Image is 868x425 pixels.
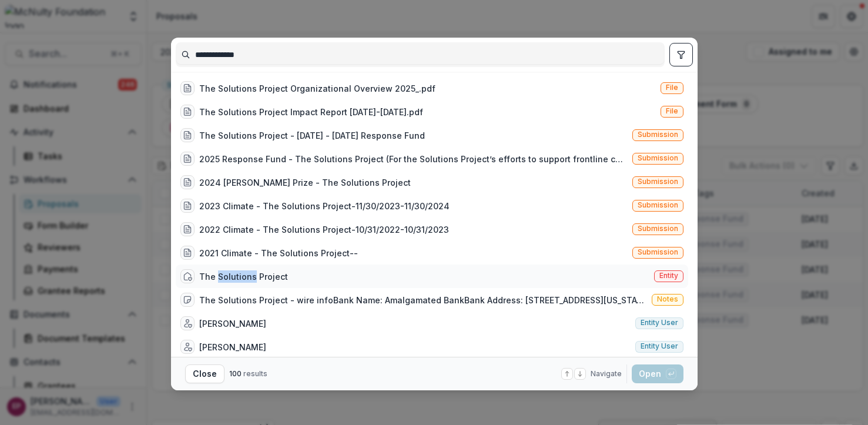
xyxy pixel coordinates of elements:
button: Close [185,364,224,383]
span: Submission [638,130,678,139]
span: Entity [659,272,678,280]
span: Submission [638,201,678,209]
span: Navigate [591,369,622,379]
button: toggle filters [669,43,693,66]
span: Submission [638,154,678,162]
div: The Solutions Project - wire infoBank Name: Amalgamated BankBank Address: [STREET_ADDRESS][US_STA... [199,294,647,306]
span: Notes [657,295,678,303]
div: The Solutions Project Impact Report [DATE]-[DATE].pdf [199,106,423,118]
div: 2022 Climate - The Solutions Project-10/31/2022-10/31/2023 [199,223,449,236]
div: The Solutions Project Organizational Overview 2025_.pdf [199,82,435,95]
span: Entity user [641,319,678,327]
span: Entity user [641,342,678,350]
div: 2025 Response Fund - The Solutions Project (For the Solutions Project’s efforts to support frontl... [199,153,628,165]
div: 2024 [PERSON_NAME] Prize - The Solutions Project [199,176,411,189]
div: The Solutions Project - [DATE] - [DATE] Response Fund [199,129,425,142]
div: [PERSON_NAME] [199,341,266,353]
span: Submission [638,178,678,186]
span: results [243,369,267,378]
button: Open [632,364,683,383]
span: 100 [229,369,242,378]
div: [PERSON_NAME] [199,317,266,330]
div: 2021 Climate - The Solutions Project-- [199,247,358,259]
span: Submission [638,248,678,256]
span: File [666,83,678,92]
span: Submission [638,225,678,233]
div: 2023 Climate - The Solutions Project-11/30/2023-11/30/2024 [199,200,450,212]
div: The Solutions Project [199,270,288,283]
span: File [666,107,678,115]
